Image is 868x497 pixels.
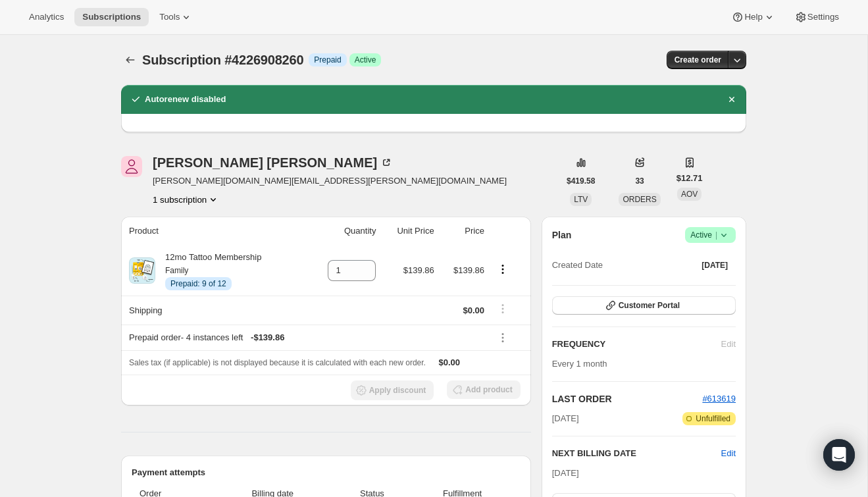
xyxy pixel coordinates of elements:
[715,230,717,240] span: |
[380,217,438,246] th: Unit Price
[574,195,588,204] span: LTV
[153,174,507,188] span: [PERSON_NAME][DOMAIN_NAME][EMAIL_ADDRESS][PERSON_NAME][DOMAIN_NAME]
[559,172,603,190] button: $419.58
[129,257,155,284] img: product img
[552,296,736,315] button: Customer Portal
[744,12,762,22] span: Help
[145,93,226,106] h2: Autorenew disabled
[552,359,607,369] span: Every 1 month
[721,447,736,460] button: Edit
[463,305,484,315] span: $0.00
[121,296,308,325] th: Shipping
[552,228,572,242] h2: Plan
[567,176,595,186] span: $419.58
[492,301,513,316] button: Shipping actions
[308,217,380,246] th: Quantity
[403,265,434,275] span: $139.86
[439,357,461,367] span: $0.00
[314,55,341,65] span: Prepaid
[681,190,698,199] span: AOV
[153,156,393,169] div: [PERSON_NAME] [PERSON_NAME]
[159,12,180,22] span: Tools
[82,12,141,22] span: Subscriptions
[696,413,730,424] span: Unfulfilled
[627,172,651,190] button: 33
[151,8,201,26] button: Tools
[552,392,703,405] h2: LAST ORDER
[552,412,579,425] span: [DATE]
[552,259,603,272] span: Created Date
[74,8,149,26] button: Subscriptions
[142,53,303,67] span: Subscription #4226908260
[170,278,226,289] span: Prepaid: 9 of 12
[492,262,513,276] button: Product actions
[251,331,284,344] span: - $139.86
[667,51,729,69] button: Create order
[619,300,680,311] span: Customer Portal
[129,358,426,367] span: Sales tax (if applicable) is not displayed because it is calculated with each new order.
[552,338,721,351] h2: FREQUENCY
[694,256,736,275] button: [DATE]
[155,251,261,290] div: 12mo Tattoo Membership
[355,55,376,65] span: Active
[786,8,847,26] button: Settings
[165,266,188,275] small: Family
[702,394,736,404] a: #613619
[675,55,721,65] span: Create order
[438,217,488,246] th: Price
[29,12,64,22] span: Analytics
[121,217,308,246] th: Product
[702,392,736,405] button: #613619
[823,439,855,471] div: Open Intercom Messenger
[635,176,644,186] span: 33
[121,51,140,69] button: Subscriptions
[690,228,730,242] span: Active
[552,468,579,478] span: [DATE]
[702,260,728,271] span: [DATE]
[21,8,72,26] button: Analytics
[129,331,484,344] div: Prepaid order - 4 instances left
[623,195,656,204] span: ORDERS
[453,265,484,275] span: $139.86
[807,12,839,22] span: Settings
[723,90,741,109] button: Dismiss notification
[121,156,142,177] span: Elizabeth Powell
[153,193,220,206] button: Product actions
[677,172,703,185] span: $12.71
[552,447,721,460] h2: NEXT BILLING DATE
[723,8,783,26] button: Help
[132,466,521,479] h2: Payment attempts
